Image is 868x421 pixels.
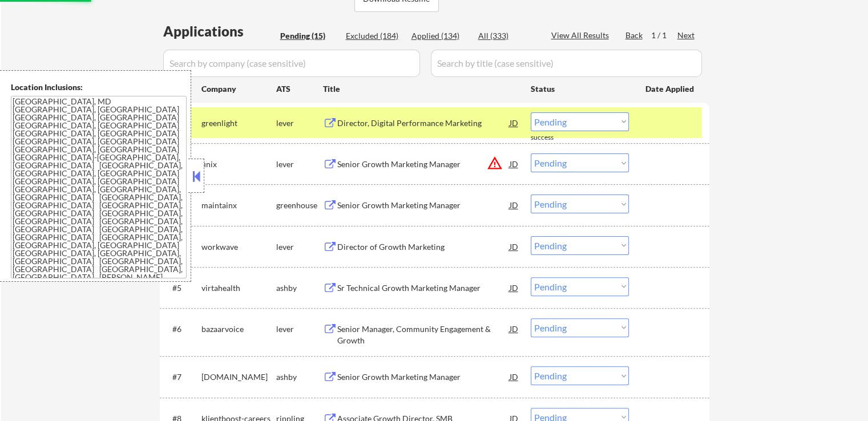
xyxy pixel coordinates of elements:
div: lever [276,118,323,129]
div: Sr Technical Growth Marketing Manager [337,282,510,294]
div: #6 [172,323,192,335]
div: #5 [172,282,192,294]
div: maintainx [201,200,276,211]
div: Status [531,78,629,99]
div: Back [625,30,644,41]
div: Director of Growth Marketing [337,241,510,253]
div: Location Inclusions: [11,82,187,93]
div: Date Applied [645,83,696,95]
div: JD [508,366,520,387]
div: View All Results [551,30,612,41]
div: ATS [276,83,323,95]
div: JD [508,195,520,215]
div: virtahealth [201,282,276,294]
div: lever [276,159,323,170]
div: bazaarvoice [201,323,276,335]
div: [DOMAIN_NAME] [201,371,276,383]
div: ashby [276,282,323,294]
div: lever [276,323,323,335]
div: All (333) [478,30,535,42]
div: Director, Digital Performance Marketing [337,118,510,129]
div: JD [508,236,520,257]
div: JD [508,318,520,339]
div: JD [508,277,520,298]
input: Search by title (case sensitive) [431,50,702,77]
div: Senior Growth Marketing Manager [337,371,510,383]
div: Applications [163,25,276,38]
div: Senior Growth Marketing Manager [337,200,510,211]
div: Title [323,83,520,95]
div: greenhouse [276,200,323,211]
button: warning_amber [487,155,503,171]
div: Excluded (184) [346,30,403,42]
div: JD [508,153,520,174]
div: lever [276,241,323,253]
div: JD [508,112,520,133]
div: finix [201,159,276,170]
div: Pending (15) [280,30,337,42]
div: ashby [276,371,323,383]
div: Senior Manager, Community Engagement & Growth [337,323,510,346]
div: Senior Growth Marketing Manager [337,159,510,170]
div: 1 / 1 [651,30,677,41]
div: success [531,133,576,143]
div: #7 [172,371,192,383]
input: Search by company (case sensitive) [163,50,420,77]
div: greenlight [201,118,276,129]
div: Company [201,83,276,95]
div: Next [677,30,696,41]
div: Applied (134) [411,30,469,42]
div: workwave [201,241,276,253]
